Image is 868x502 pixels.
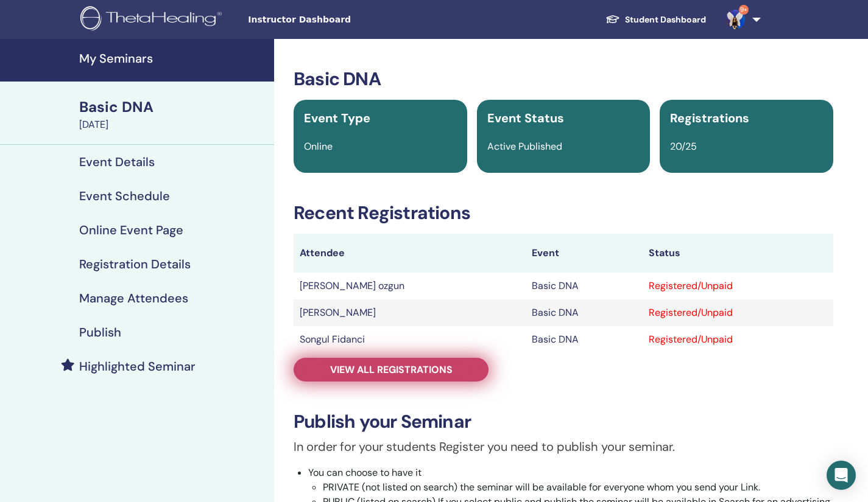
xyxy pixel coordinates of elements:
[79,291,188,305] h4: Manage Attendees
[649,305,827,320] div: Registered/Unpaid
[80,6,226,33] img: logo.png
[79,155,155,169] h4: Event Details
[79,223,183,237] h4: Online Event Page
[643,234,833,273] th: Status
[79,359,196,374] h4: Highlighted Seminar
[487,140,562,153] span: Active Published
[649,279,827,293] div: Registered/Unpaid
[294,234,526,273] th: Attendee
[304,110,370,126] span: Event Type
[79,257,191,271] h4: Registration Details
[79,51,267,66] h4: My Seminars
[294,202,833,224] h3: Recent Registrations
[294,273,526,299] td: [PERSON_NAME] ozgun
[526,273,643,299] td: Basic DNA
[605,14,620,24] img: graduation-cap-white.svg
[79,97,267,117] div: Basic DNA
[526,234,643,273] th: Event
[294,326,526,353] td: Songul Fidanci
[79,117,267,132] div: [DATE]
[596,9,716,31] a: Student Dashboard
[725,10,745,29] img: default.jpg
[72,97,274,132] a: Basic DNA[DATE]
[304,140,333,153] span: Online
[294,438,833,456] p: In order for your students Register you need to publish your seminar.
[294,358,489,382] a: View all registrations
[294,68,833,90] h3: Basic DNA
[330,363,453,376] span: View all registrations
[487,110,564,126] span: Event Status
[526,326,643,353] td: Basic DNA
[670,110,749,126] span: Registrations
[323,480,833,495] li: PRIVATE (not listed on search) the seminar will be available for everyone whom you send your Link.
[79,189,170,203] h4: Event Schedule
[649,332,827,347] div: Registered/Unpaid
[248,13,431,26] span: Instructor Dashboard
[827,461,856,490] div: Open Intercom Messenger
[526,299,643,326] td: Basic DNA
[739,5,749,15] span: 9+
[79,325,121,340] h4: Publish
[294,299,526,326] td: [PERSON_NAME]
[670,140,697,153] span: 20/25
[294,411,833,433] h3: Publish your Seminar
